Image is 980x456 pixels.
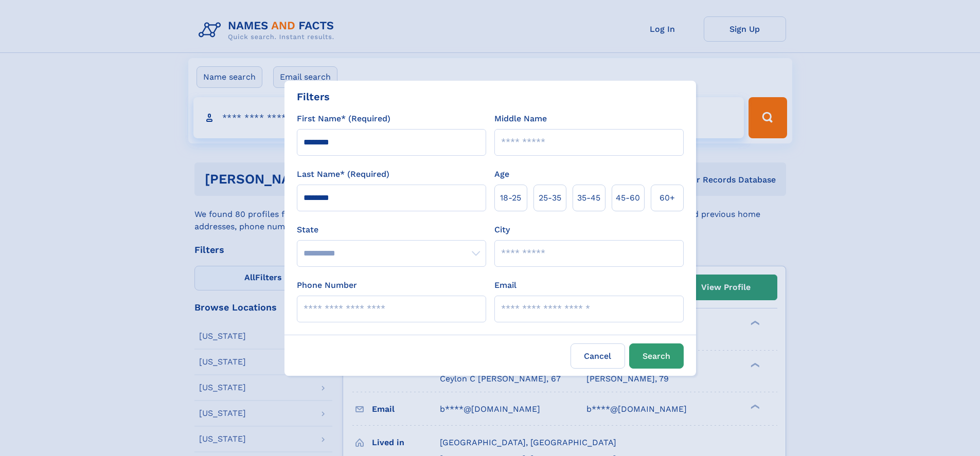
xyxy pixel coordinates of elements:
[297,113,390,125] label: First Name* (Required)
[494,279,516,291] label: Email
[297,89,330,104] div: Filters
[577,192,600,204] span: 35‑45
[297,279,357,291] label: Phone Number
[494,113,547,125] label: Middle Name
[660,192,675,204] span: 60+
[494,168,509,180] label: Age
[629,343,684,369] button: Search
[297,224,486,236] label: State
[616,192,640,204] span: 45‑60
[571,343,625,369] label: Cancel
[297,168,389,180] label: Last Name* (Required)
[494,224,510,236] label: City
[539,192,561,204] span: 25‑35
[500,192,521,204] span: 18‑25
